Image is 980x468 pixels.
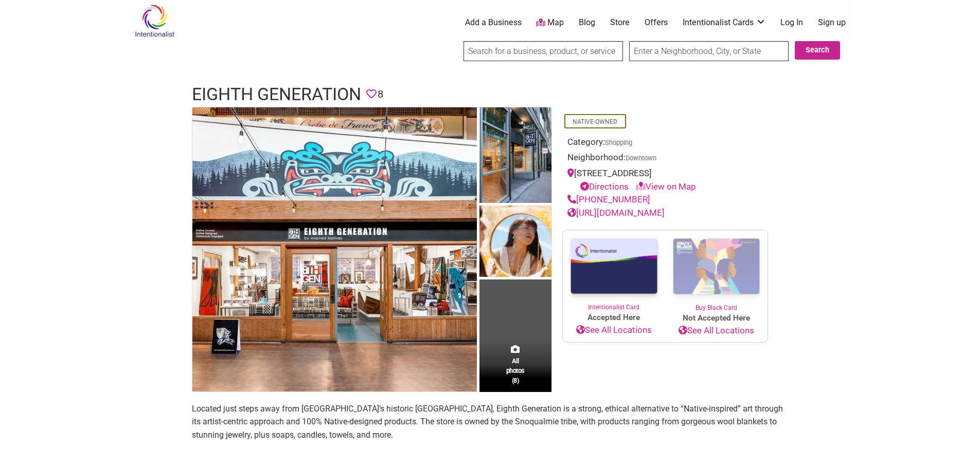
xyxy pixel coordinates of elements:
input: Enter a Neighborhood, City, or State [629,41,789,61]
a: Directions [580,181,629,192]
span: Not Accepted Here [665,312,768,324]
a: Store [610,17,630,28]
a: View on Map [636,181,696,192]
a: [URL][DOMAIN_NAME] [567,208,665,218]
input: Search for a business, product, or service [464,41,623,61]
p: Located just steps away from [GEOGRAPHIC_DATA]’s historic [GEOGRAPHIC_DATA], Eighth Generation is... [192,402,789,442]
a: [PHONE_NUMBER] [567,194,650,204]
div: Category: [567,136,763,152]
a: See All Locations [563,324,665,337]
a: Log In [780,17,803,28]
a: Intentionalist Card [563,230,665,312]
a: Sign up [818,17,846,28]
button: Search [795,41,840,60]
div: Neighborhood: [567,151,763,167]
img: Intentionalist Card [563,230,665,303]
span: Downtown [626,155,656,162]
h1: Eighth Generation [192,82,361,107]
a: Shopping [605,139,632,146]
a: Offers [645,17,668,28]
a: Blog [579,17,595,28]
span: 8 [378,86,383,102]
a: Native-Owned [573,118,617,125]
a: Add a Business [465,17,522,28]
span: All photos (8) [506,356,525,385]
a: Buy Black Card [665,230,768,312]
img: Buy Black Card [665,230,768,303]
div: [STREET_ADDRESS] [567,167,763,193]
a: Intentionalist Cards [683,17,766,28]
img: Intentionalist [130,4,179,38]
img: photo of Eighth Generation storefront in downtown Seattle [479,107,551,205]
a: See All Locations [665,324,768,338]
span: Accepted Here [563,312,665,324]
a: Map [536,17,564,29]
